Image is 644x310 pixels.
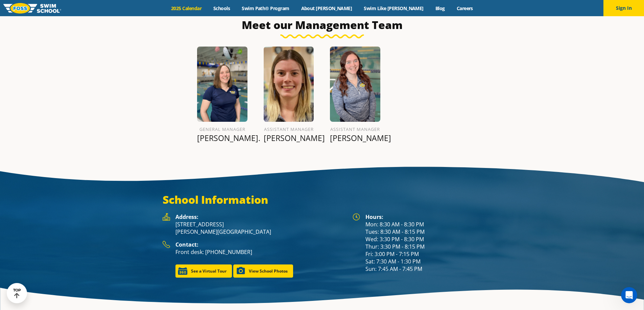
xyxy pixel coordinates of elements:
img: Alexa-Ihrke.png [197,47,247,122]
a: Careers [451,5,479,11]
strong: Contact: [175,241,198,248]
strong: Address: [175,213,198,221]
p: [PERSON_NAME] [264,133,314,143]
a: See a Virtual Tour [175,264,232,278]
p: [STREET_ADDRESS] [PERSON_NAME][GEOGRAPHIC_DATA] [175,221,346,235]
div: TOP [13,288,21,299]
a: 2025 Calendar [165,5,208,11]
h6: Assistant Manager [330,125,380,133]
a: Schools [208,5,236,11]
div: Mon: 8:30 AM - 8:30 PM Tues: 8:30 AM - 8:15 PM Wed: 3:30 PM - 8:30 PM Thur: 3:30 PM - 8:15 PM Fri... [365,213,482,273]
h3: Meet our Management Team [163,18,482,32]
a: View School Photos [233,264,293,278]
img: Cassidy-Matt.png [330,47,380,122]
img: Foss-Web-Headshots.png [264,47,314,122]
h3: School Information [163,193,482,206]
iframe: Intercom live chat [621,287,637,303]
img: Foss Location Address [163,213,170,221]
h6: General Manager [197,125,247,133]
a: Swim Path® Program [236,5,295,11]
h6: Assistant Manager [264,125,314,133]
a: Swim Like [PERSON_NAME] [358,5,430,11]
p: [PERSON_NAME]. [197,133,247,143]
img: Foss Location Contact [163,241,170,249]
strong: Hours: [365,213,383,221]
img: FOSS Swim School Logo [3,3,61,13]
a: Blog [429,5,451,11]
p: [PERSON_NAME] [330,133,380,143]
p: Front desk: [PHONE_NUMBER] [175,248,346,256]
img: Foss Location Hours [353,213,360,221]
a: About [PERSON_NAME] [295,5,358,11]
